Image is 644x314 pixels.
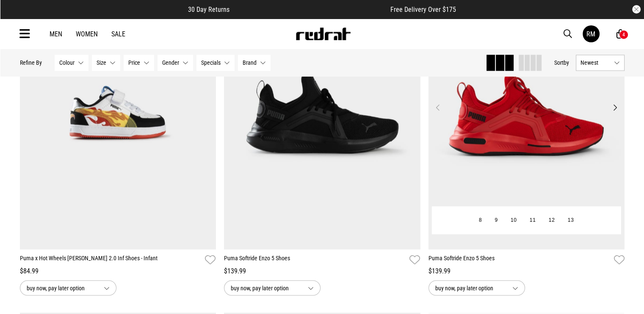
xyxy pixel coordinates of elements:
img: Redrat logo [295,28,351,40]
span: by [564,59,569,66]
span: buy now, pay later option [27,283,97,293]
span: Newest [580,59,611,66]
a: Women [76,30,98,38]
button: buy now, pay later option [224,280,321,295]
button: 9 [488,212,504,228]
button: Gender [158,55,193,71]
a: Puma x Hot Wheels [PERSON_NAME] 2.0 Inf Shoes - Infant [20,253,202,266]
button: 13 [561,212,580,228]
button: Newest [576,55,625,71]
div: RM [586,30,595,38]
span: buy now, pay later option [435,283,506,293]
button: Specials [196,55,235,71]
button: 11 [523,212,542,228]
div: $139.99 [428,266,625,276]
span: Brand [243,59,257,66]
span: Colour [59,59,75,66]
button: buy now, pay later option [20,280,116,295]
button: 10 [504,212,523,228]
div: $139.99 [224,266,420,276]
button: 8 [473,212,488,228]
div: 4 [622,32,625,38]
button: Next [609,102,620,112]
a: Puma Softride Enzo 5 Shoes [224,253,406,266]
span: Gender [162,59,179,66]
button: Previous [433,102,443,112]
button: Brand [238,55,271,71]
span: Size [97,59,106,66]
button: 12 [542,212,561,228]
span: Specials [201,59,221,66]
span: Free Delivery Over $175 [390,6,456,14]
span: buy now, pay later option [231,283,301,293]
button: buy now, pay later option [428,280,525,295]
button: Colour [55,55,88,71]
a: 4 [616,30,625,39]
span: 30 Day Returns [188,6,229,14]
p: Refine By [20,59,42,66]
button: Price [124,55,154,71]
a: Sale [111,30,125,38]
button: Sortby [554,58,569,68]
button: Open LiveChat chat widget [7,3,32,29]
iframe: Customer reviews powered by Trustpilot [246,5,373,14]
button: Size [92,55,120,71]
a: Men [50,30,62,38]
a: Puma Softride Enzo 5 Shoes [428,253,611,266]
div: $84.99 [20,266,216,276]
span: Price [128,59,140,66]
